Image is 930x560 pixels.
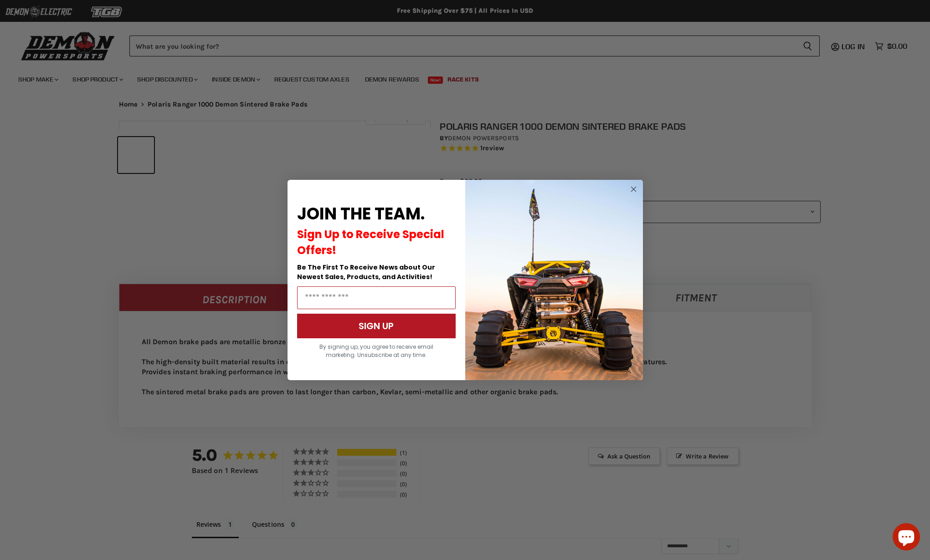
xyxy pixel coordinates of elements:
inbox-online-store-chat: Shopify online store chat [890,523,923,553]
button: SIGN UP [297,314,456,338]
span: By signing up, you agree to receive email marketing. Unsubscribe at any time. [319,343,433,359]
span: Be The First To Receive News about Our Newest Sales, Products, and Activities! [297,263,435,281]
input: Email Address [297,286,456,309]
button: Close dialog [628,183,639,195]
span: Sign Up to Receive Special Offers! [297,227,444,258]
span: JOIN THE TEAM. [297,202,425,225]
img: a9095488-b6e7-41ba-879d-588abfab540b.jpeg [465,180,643,380]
